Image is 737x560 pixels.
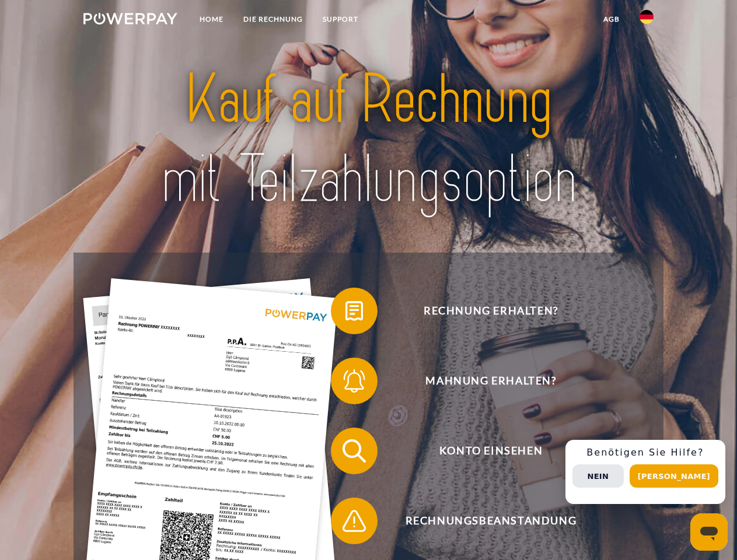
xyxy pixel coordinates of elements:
button: [PERSON_NAME] [630,464,718,488]
a: agb [593,9,630,30]
button: Rechnung erhalten? [331,288,634,334]
span: Mahnung erhalten? [348,358,634,404]
img: logo-powerpay-white.svg [83,13,177,24]
button: Mahnung erhalten? [331,358,634,404]
span: Rechnung erhalten? [348,288,634,334]
iframe: Button to launch messaging window [690,513,728,551]
div: Schnellhilfe [565,440,725,504]
img: qb_bell.svg [340,366,369,395]
button: Konto einsehen [331,428,634,474]
button: Rechnungsbeanstandung [331,498,634,544]
span: Rechnungsbeanstandung [348,498,634,544]
a: Home [190,9,233,30]
button: Nein [572,464,624,488]
a: DIE RECHNUNG [233,9,313,30]
img: title-powerpay_de.svg [111,56,626,223]
h3: Benötigen Sie Hilfe? [572,447,718,459]
img: qb_bill.svg [340,296,369,325]
img: qb_search.svg [340,436,369,466]
img: qb_warning.svg [340,506,369,535]
a: SUPPORT [313,9,368,30]
img: de [640,10,654,24]
span: Konto einsehen [348,428,634,474]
